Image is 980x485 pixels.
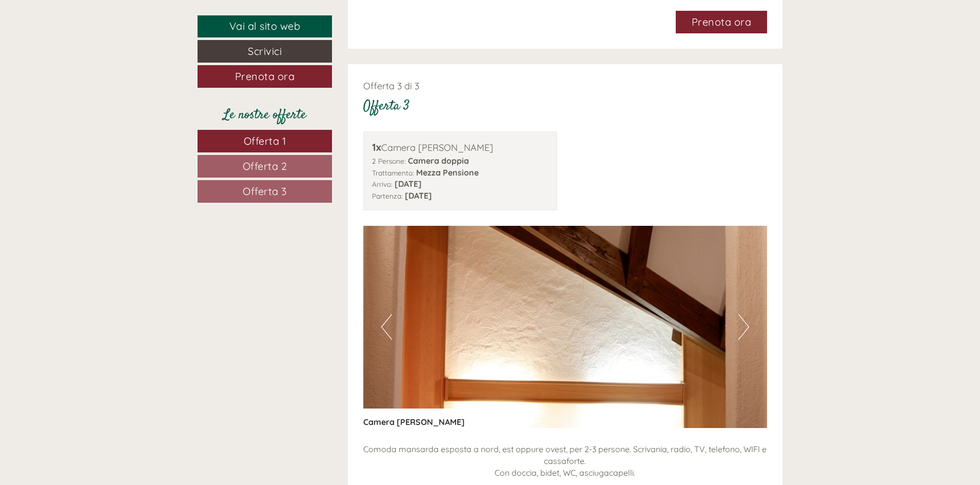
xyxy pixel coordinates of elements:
img: image [363,226,768,428]
span: Offerta 3 di 3 [363,80,419,92]
small: 2 Persone: [372,157,406,165]
div: Le nostre offerte [198,106,332,125]
a: Vai al sito web [198,15,332,37]
div: Buon giorno, come possiamo aiutarla? [8,28,167,59]
p: Comoda mansarda esposta a nord, est oppure ovest, per 2-3 persone. Scrivania, radio, TV, telefono... [363,443,768,479]
span: Offerta 3 [243,185,287,198]
a: Prenota ora [198,65,332,88]
div: Offerta 3 [363,97,409,116]
button: Invia [349,266,405,288]
b: Mezza Pensione [416,167,479,178]
b: [DATE] [395,179,422,189]
small: Trattamento: [372,168,414,177]
small: 15:19 [15,50,162,57]
small: Arrivo: [372,180,393,188]
button: Previous [381,314,392,340]
div: Camera [PERSON_NAME] [372,140,549,155]
b: Camera doppia [408,156,469,166]
span: Offerta 1 [244,134,286,147]
b: 1x [372,141,381,153]
a: Prenota ora [676,11,768,33]
div: Camera [PERSON_NAME] [363,409,480,428]
span: Offerta 2 [243,160,287,172]
button: Next [738,314,749,340]
a: Scrivici [198,40,332,63]
div: Hotel Weisses Lamm [15,30,162,38]
b: [DATE] [405,190,432,201]
small: Partenza: [372,191,403,200]
div: giovedì [180,8,225,25]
